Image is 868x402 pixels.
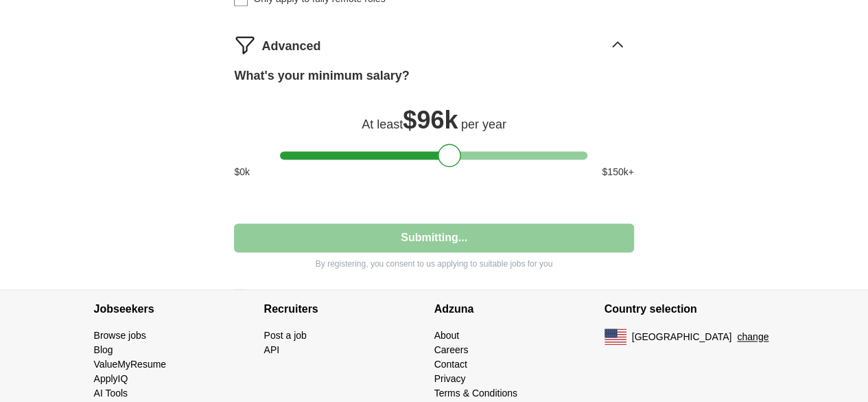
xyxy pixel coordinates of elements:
a: API [264,344,280,355]
a: Post a job [264,330,307,341]
button: change [737,330,769,344]
a: ValueMyResume [94,359,167,370]
span: [GEOGRAPHIC_DATA] [632,330,732,344]
img: filter [234,34,256,56]
span: $ 96k [403,106,458,134]
img: US flag [605,328,626,345]
a: Contact [434,359,467,370]
p: By registering, you consent to us applying to suitable jobs for you [234,258,633,270]
a: Privacy [434,373,466,384]
span: At least [362,118,403,131]
a: About [434,330,460,341]
span: per year [461,118,506,131]
a: Careers [434,344,469,355]
label: What's your minimum salary? [234,67,409,85]
a: Browse jobs [94,330,146,341]
a: Blog [94,344,113,355]
a: ApplyIQ [94,373,128,384]
span: $ 150 k+ [602,165,633,179]
span: $ 0 k [234,165,250,179]
button: Submitting... [234,223,633,252]
span: Advanced [261,37,320,56]
a: Terms & Conditions [434,388,517,399]
h4: Country selection [605,290,775,328]
a: AI Tools [94,388,128,399]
